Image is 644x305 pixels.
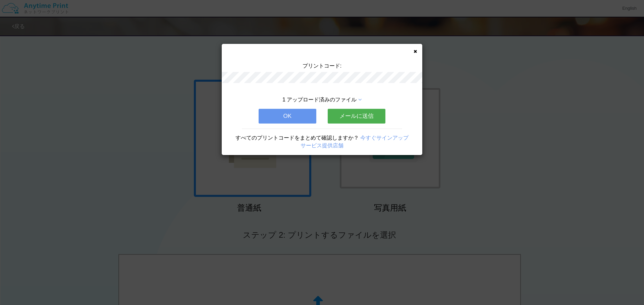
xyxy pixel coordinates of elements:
[259,109,316,124] button: OK
[235,135,359,141] span: すべてのプリントコードをまとめて確認しますか？
[282,97,357,102] span: 1 アップロード済みのファイル
[301,143,343,148] a: サービス提供店舗
[328,109,385,124] button: メールに送信
[303,63,341,69] span: プリントコード:
[360,135,409,141] a: 今すぐサインアップ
